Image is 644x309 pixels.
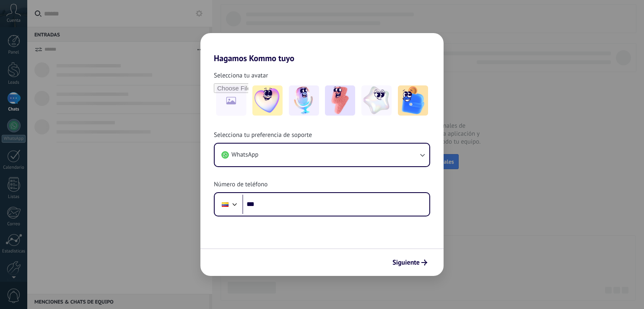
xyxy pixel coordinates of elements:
span: Selecciona tu avatar [214,72,268,80]
img: -3.jpeg [325,85,355,116]
button: Siguiente [389,255,431,270]
span: Selecciona tu preferencia de soporte [214,131,312,139]
span: Siguiente [392,260,420,265]
img: -2.jpeg [289,85,319,116]
div: Colombia: + 57 [217,196,233,213]
span: WhatsApp [231,151,258,159]
button: WhatsApp [215,144,429,166]
h2: Hagamos Kommo tuyo [200,33,444,63]
img: -1.jpeg [252,85,283,116]
img: -4.jpeg [361,85,392,116]
span: Número de teléfono [214,180,267,189]
img: -5.jpeg [398,85,428,116]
